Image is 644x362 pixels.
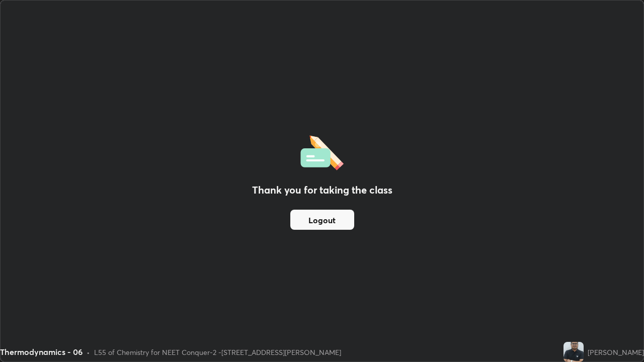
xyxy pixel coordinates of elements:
img: offlineFeedback.1438e8b3.svg [300,132,344,170]
img: bdb716e09a8a4bd9a9a097e408a34c89.jpg [563,342,584,362]
button: Logout [290,210,354,230]
div: L55 of Chemistry for NEET Conquer-2 -[STREET_ADDRESS][PERSON_NAME] [94,347,341,357]
div: • [87,347,90,357]
div: [PERSON_NAME] [588,347,644,357]
h2: Thank you for taking the class [252,183,392,198]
